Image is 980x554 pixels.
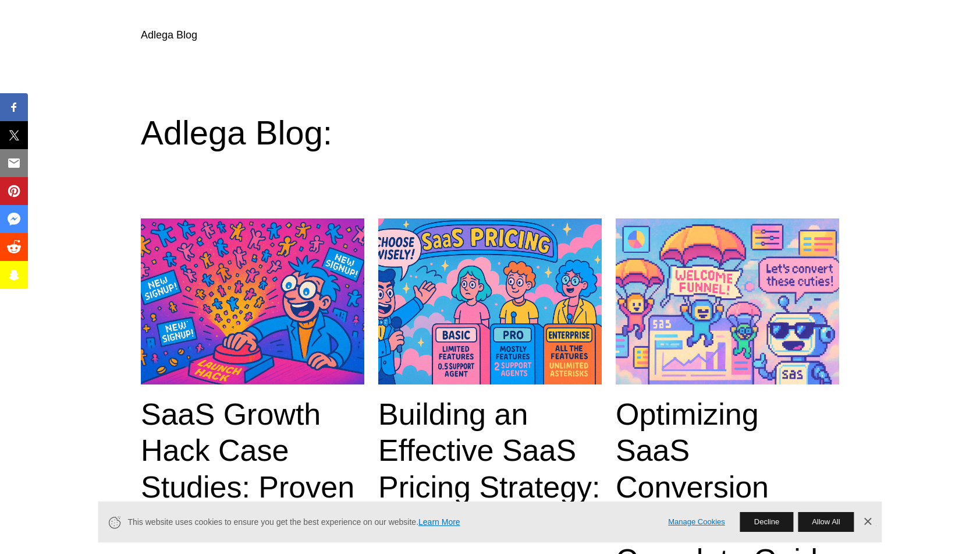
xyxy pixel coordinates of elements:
img: SaaS Growth Hack Case Studies: Proven Strategies [141,218,364,384]
a: Learn More [418,517,460,527]
button: Decline [740,512,793,532]
img: Building an Effective SaaS Pricing Strategy: Complete Guide [378,218,602,384]
a: SaaS Growth Hack Case Studies: Proven Strategies [141,396,364,542]
svg: Cookie Icon [107,515,122,530]
a: Manage Cookies [668,516,725,528]
button: Allow All [798,512,854,532]
span: This website uses cookies to ensure you get the best experience on our website. [127,516,652,528]
a: Dismiss Banner [859,513,876,531]
h1: Adlega Blog: [141,112,839,153]
img: Optimizing SaaS Conversion Rates: The Complete Guide [616,218,839,384]
a: Adlega Blog [141,29,197,41]
a: Building an Effective SaaS Pricing Strategy: Complete Guide [378,396,602,542]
